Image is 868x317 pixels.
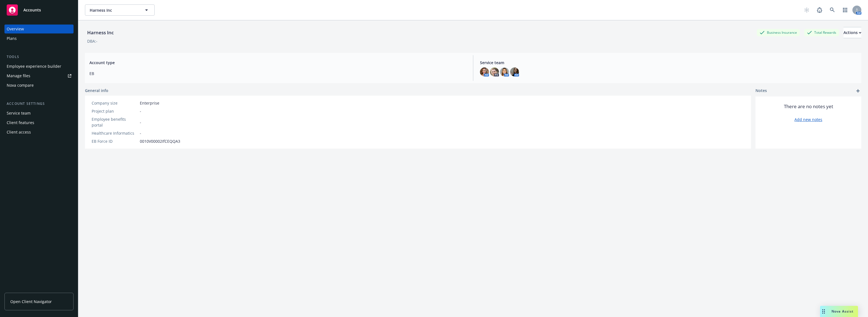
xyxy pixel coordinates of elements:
div: Client access [7,128,31,137]
div: Service team [7,109,31,118]
a: Accounts [4,2,74,18]
button: Actions [843,27,861,38]
a: Switch app [840,4,851,16]
span: - [140,108,141,114]
a: Overview [4,25,74,33]
div: Overview [7,25,24,33]
div: Tools [4,54,74,60]
span: 0010V00002IfCEQQA3 [140,138,180,144]
div: Actions [843,27,861,38]
div: Employee benefits portal [92,116,138,128]
div: Total Rewards [804,29,839,36]
span: EB [89,71,466,76]
a: Client features [4,118,74,127]
div: Harness Inc [85,29,116,36]
span: - [140,130,141,136]
a: Plans [4,34,74,43]
span: Open Client Navigator [10,299,52,304]
div: Account settings [4,101,74,107]
button: Harness Inc [85,4,155,16]
div: EB Force ID [92,138,138,144]
span: - [140,119,141,125]
div: Healthcare Informatics [92,130,138,136]
div: Employee experience builder [7,62,61,71]
span: Service team [480,60,857,66]
div: Project plan [92,108,138,114]
a: Add new notes [794,117,822,122]
a: Report a Bug [814,4,825,16]
span: There are no notes yet [784,103,833,110]
a: Search [827,4,838,16]
div: Business Insurance [757,29,800,36]
span: Accounts [23,8,41,12]
a: Client access [4,128,74,137]
img: photo [480,67,489,76]
div: Client features [7,118,34,127]
div: Plans [7,34,17,43]
a: Nova compare [4,81,74,90]
img: photo [500,67,509,76]
span: Notes [755,88,767,94]
div: Company size [92,100,138,106]
div: DBA: - [87,38,97,44]
a: Service team [4,109,74,118]
span: Account type [89,60,466,66]
img: photo [510,67,519,76]
a: add [855,88,861,94]
span: Enterprise [140,100,159,106]
button: Nova Assist [820,306,858,317]
a: Start snowing [801,4,812,16]
div: Drag to move [820,306,827,317]
img: photo [490,67,499,76]
span: General info [85,88,108,93]
a: Manage files [4,71,74,80]
a: Employee experience builder [4,62,74,71]
span: Harness Inc [90,7,138,13]
div: Nova compare [7,81,34,90]
span: Nova Assist [832,309,854,314]
div: Manage files [7,71,30,80]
